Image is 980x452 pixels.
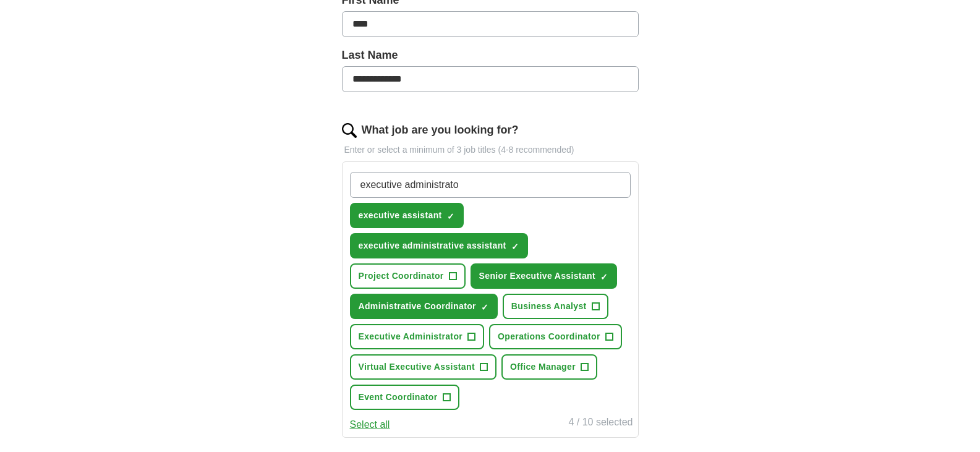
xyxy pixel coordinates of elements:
span: executive administrative assistant [359,239,506,252]
span: Executive Administrator [359,330,463,343]
span: Business Analyst [511,300,587,313]
button: Event Coordinator [350,385,459,410]
span: ✓ [600,272,608,282]
button: Operations Coordinator [489,324,622,349]
span: Senior Executive Assistant [479,270,595,283]
span: ✓ [481,302,488,312]
label: What job are you looking for? [362,122,519,139]
button: Administrative Coordinator✓ [350,294,498,319]
button: Office Manager [501,354,597,380]
label: Last Name [342,47,639,64]
button: executive assistant✓ [350,203,464,228]
span: Administrative Coordinator [359,300,476,313]
button: Select all [350,417,390,432]
button: Senior Executive Assistant✓ [471,263,617,289]
span: Operations Coordinator [498,330,600,343]
span: Event Coordinator [359,391,438,404]
button: Executive Administrator [350,324,485,349]
div: 4 / 10 selected [568,415,633,432]
button: Business Analyst [503,294,608,319]
span: executive assistant [359,209,442,222]
button: executive administrative assistant✓ [350,233,528,258]
img: search.png [342,123,357,138]
span: Office Manager [510,360,576,373]
span: ✓ [447,211,454,221]
button: Virtual Executive Assistant [350,354,496,380]
span: Project Coordinator [359,270,444,283]
span: Virtual Executive Assistant [359,360,475,373]
p: Enter or select a minimum of 3 job titles (4-8 recommended) [342,143,639,156]
input: Type a job title and press enter [350,172,631,198]
span: ✓ [511,242,519,252]
button: Project Coordinator [350,263,466,289]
